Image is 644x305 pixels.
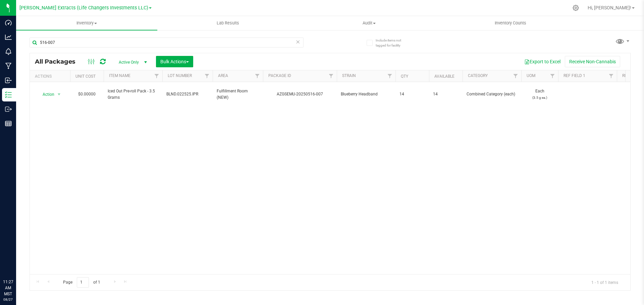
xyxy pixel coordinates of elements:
inline-svg: Outbound [5,106,12,112]
inline-svg: Analytics [5,34,12,41]
span: Blueberry Headband [341,91,391,97]
a: Lot Number [168,73,192,78]
a: Area [218,73,228,78]
a: Category [468,73,488,78]
inline-svg: Monitoring [5,48,12,55]
span: Hi, [PERSON_NAME]! [588,5,631,10]
span: All Packages [35,58,82,65]
span: BLND.022525.IPR [166,91,209,97]
span: Clear [296,37,300,46]
a: Filter [151,70,162,82]
a: Filter [326,70,337,82]
input: Search Package ID, Item Name, SKU, Lot or Part Number... [30,37,304,48]
a: Filter [510,70,521,82]
span: [PERSON_NAME] Extracts (Life Changers Investments LLC) [19,5,148,11]
a: Filter [252,70,263,82]
div: AZGSEMU-20250516-007 [262,91,338,97]
a: Item Name [109,73,130,78]
span: Inventory [16,20,157,26]
inline-svg: Inventory [5,91,12,98]
a: Audit [299,16,440,30]
button: Receive Non-Cannabis [565,56,620,67]
p: 11:27 AM MST [3,279,13,297]
iframe: Resource center unread badge [20,250,28,258]
a: Unit Cost [75,74,96,79]
a: Ref Field 1 [563,73,585,78]
span: Bulk Actions [160,59,189,64]
span: select [55,90,63,99]
span: Action [37,90,55,99]
a: Inventory Counts [440,16,581,30]
button: Export to Excel [520,56,565,67]
span: Inventory Counts [486,20,535,26]
a: UOM [527,73,535,78]
p: (3.5 g ea.) [525,94,554,101]
span: 1 - 1 of 1 items [586,277,624,287]
a: Ref Field 2 [622,73,644,78]
span: Each [525,88,554,101]
span: Include items not tagged for facility [376,38,409,48]
inline-svg: Dashboard [5,19,12,26]
span: 14 [399,91,425,97]
a: Filter [606,70,617,82]
span: Combined Category (each) [467,91,517,97]
a: Filter [202,70,213,82]
a: Strain [342,73,356,78]
inline-svg: Manufacturing [5,63,12,69]
a: Package ID [268,73,291,78]
a: Available [434,74,454,79]
inline-svg: Reports [5,120,12,127]
a: Qty [401,74,408,79]
input: 1 [77,277,89,288]
p: 08/27 [3,297,13,302]
inline-svg: Inbound [5,77,12,84]
div: Actions [35,74,67,79]
a: Filter [384,70,395,82]
a: Lab Results [157,16,299,30]
span: 14 [433,91,459,97]
button: Bulk Actions [156,56,193,67]
span: Page of 1 [57,277,106,288]
td: $0.00000 [70,82,104,107]
a: Inventory [16,16,157,30]
iframe: Resource center [7,251,27,272]
a: Filter [547,70,558,82]
span: Fulfillment Room (NEW) [217,88,259,101]
span: Audit [299,20,439,26]
span: Iced Out Pre-roll Pack - 3.5 Grams [108,88,158,101]
span: Lab Results [208,20,248,26]
div: Manage settings [572,5,580,11]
